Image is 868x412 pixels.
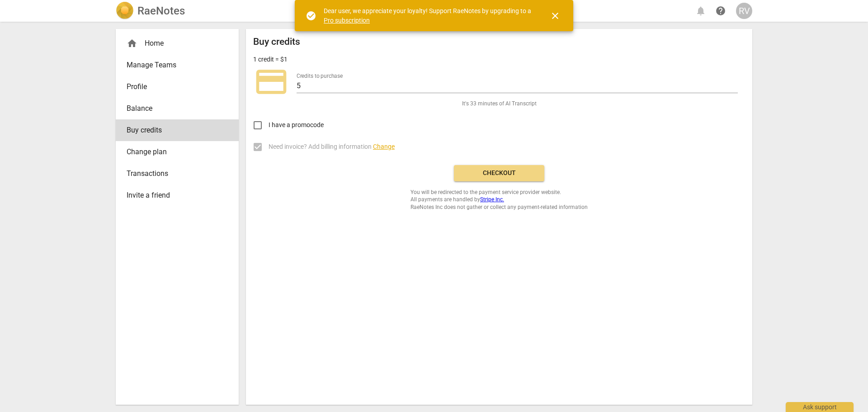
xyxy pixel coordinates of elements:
[454,165,544,181] button: Checkout
[127,38,221,49] div: Home
[269,120,324,130] span: I have a promocode
[715,5,726,16] span: help
[116,163,239,185] a: Transactions
[116,54,239,76] a: Manage Teams
[127,60,221,71] span: Manage Teams
[116,119,239,141] a: Buy credits
[373,143,395,150] span: Change
[116,98,239,119] a: Balance
[736,3,752,19] button: RV
[127,147,221,157] span: Change plan
[480,196,504,203] a: Stripe Inc.
[127,190,221,201] span: Invite a friend
[116,185,239,206] a: Invite a friend
[253,36,300,47] h2: Buy credits
[116,76,239,98] a: Profile
[116,2,185,20] a: LogoRaeNotes
[127,168,221,179] span: Transactions
[324,17,370,24] a: Pro subscription
[137,5,185,17] h2: RaeNotes
[253,64,289,100] span: credit_card
[786,402,854,412] div: Ask support
[712,3,729,19] a: Help
[410,189,588,211] span: You will be redirected to the payment service provider website. All payments are handled by RaeNo...
[116,141,239,163] a: Change plan
[461,169,537,178] span: Checkout
[127,103,221,114] span: Balance
[297,73,343,79] label: Credits to purchase
[253,55,288,64] p: 1 credit = $1
[544,5,566,27] button: Close
[462,100,537,108] span: It's 33 minutes of AI Transcript
[127,38,137,49] span: home
[127,81,221,92] span: Profile
[306,10,316,21] span: check_circle
[116,2,134,20] img: Logo
[127,125,221,136] span: Buy credits
[324,6,533,25] div: Dear user, we appreciate your loyalty! Support RaeNotes by upgrading to a
[116,33,239,54] div: Home
[550,10,561,21] span: close
[269,142,395,152] span: Need invoice? Add billing information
